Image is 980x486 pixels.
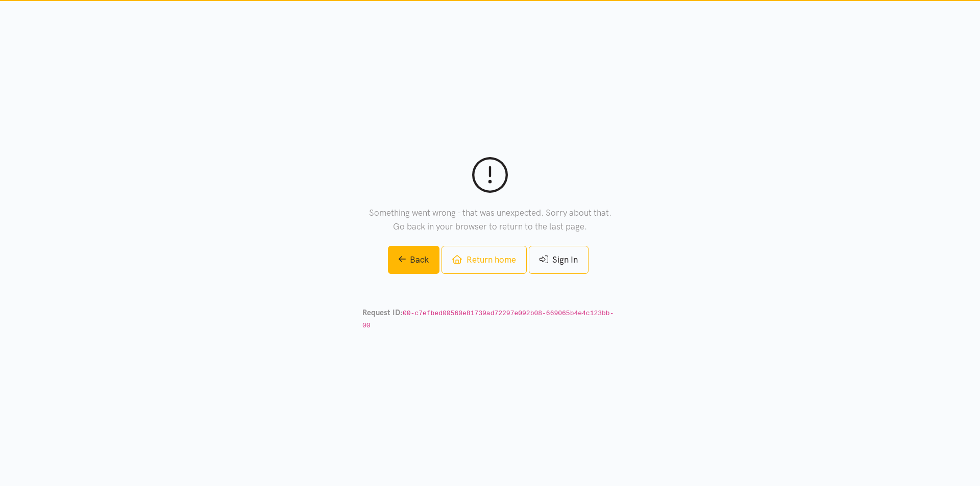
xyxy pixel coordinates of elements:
strong: Request ID: [362,308,403,317]
a: Return home [442,246,526,274]
p: Something went wrong - that was unexpected. Sorry about that. Go back in your browser to return t... [362,206,618,234]
a: Sign In [529,246,589,274]
code: 00-c7efbed00560e81739ad72297e092b08-669065b4e4c123bb-00 [362,310,614,329]
a: Back [388,246,440,274]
